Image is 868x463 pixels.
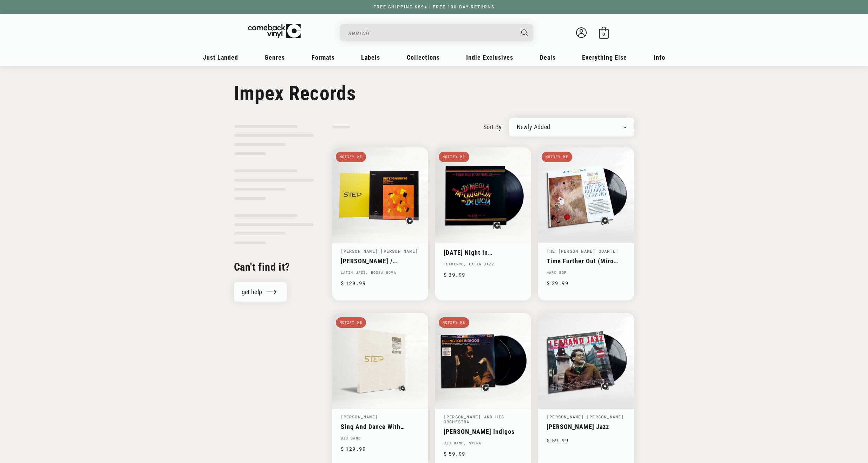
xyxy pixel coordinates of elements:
[203,54,238,61] span: Just Landed
[234,282,287,302] a: get help
[515,24,534,41] button: Search
[340,24,533,41] div: Search
[547,248,619,254] a: The [PERSON_NAME] Quartet
[366,5,502,9] a: FREE SHIPPING $89+ | FREE 100-DAY RETURNS
[341,249,420,254] div: ,
[587,414,624,419] a: [PERSON_NAME]
[602,32,605,37] span: 0
[547,414,584,419] a: [PERSON_NAME]
[341,423,420,430] a: Sing And Dance With [PERSON_NAME]
[361,54,380,61] span: Labels
[234,260,314,274] h2: Can't find it?
[348,26,514,40] input: search
[547,257,626,265] a: Time Further Out (Miro Reflections)
[444,428,523,435] a: [PERSON_NAME] Indigos
[582,54,627,61] span: Everything Else
[444,414,504,424] a: [PERSON_NAME] And His Orchestra
[547,423,626,430] a: [PERSON_NAME] Jazz
[265,54,285,61] span: Genres
[341,257,420,265] a: [PERSON_NAME] / [PERSON_NAME]
[466,54,513,61] span: Indie Exclusives
[341,248,378,254] a: [PERSON_NAME]
[547,415,626,419] div: ,
[483,122,502,132] label: sort by
[380,248,418,254] a: [PERSON_NAME]
[234,82,634,105] h1: Impex Records
[540,54,556,61] span: Deals
[654,54,665,61] span: Info
[312,54,335,61] span: Formats
[444,249,523,256] a: [DATE] Night In [GEOGRAPHIC_DATA]
[407,54,440,61] span: Collections
[341,414,378,419] a: [PERSON_NAME]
